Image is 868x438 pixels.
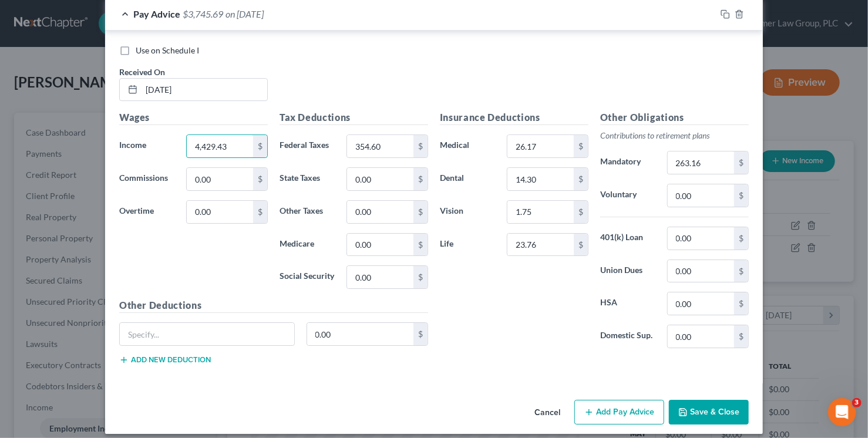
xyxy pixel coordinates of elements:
[594,260,661,283] label: Union Dues
[133,8,180,19] span: Pay Advice
[253,168,267,190] div: $
[594,325,661,348] label: Domestic Sup.
[183,8,223,19] span: $3,745.69
[668,184,734,207] input: 0.00
[440,110,588,125] h5: Insurance Deductions
[187,135,253,157] input: 0.00
[113,200,180,224] label: Overtime
[413,168,428,190] div: $
[507,168,574,190] input: 0.00
[280,110,428,125] h5: Tax Deductions
[668,325,734,348] input: 0.00
[600,130,749,141] p: Contributions to retirement plans
[347,234,413,256] input: 0.00
[852,398,862,407] span: 3
[668,227,734,250] input: 0.00
[594,292,661,315] label: HSA
[119,298,428,313] h5: Other Deductions
[274,134,341,158] label: Federal Taxes
[574,201,588,223] div: $
[668,151,734,174] input: 0.00
[734,184,748,207] div: $
[347,266,413,288] input: 0.00
[434,167,501,191] label: Dental
[434,200,501,224] label: Vision
[413,323,428,345] div: $
[119,355,211,365] button: Add new deduction
[734,260,748,282] div: $
[119,110,268,125] h5: Wages
[600,110,749,125] h5: Other Obligations
[574,400,664,424] button: Add Pay Advice
[253,135,267,157] div: $
[594,184,661,207] label: Voluntary
[187,168,253,190] input: 0.00
[434,233,501,257] label: Life
[226,8,264,19] span: on [DATE]
[347,201,413,223] input: 0.00
[574,168,588,190] div: $
[119,140,146,150] span: Income
[136,45,199,55] span: Use on Schedule I
[669,400,749,424] button: Save & Close
[413,234,428,256] div: $
[413,201,428,223] div: $
[347,135,413,157] input: 0.00
[668,260,734,282] input: 0.00
[525,401,570,424] button: Cancel
[274,200,341,224] label: Other Taxes
[734,227,748,250] div: $
[113,167,180,191] label: Commissions
[253,201,267,223] div: $
[594,151,661,174] label: Mandatory
[142,79,267,101] input: MM/DD/YYYY
[668,292,734,315] input: 0.00
[734,325,748,348] div: $
[274,233,341,257] label: Medicare
[507,234,574,256] input: 0.00
[594,227,661,250] label: 401(k) Loan
[734,151,748,174] div: $
[507,201,574,223] input: 0.00
[274,167,341,191] label: State Taxes
[434,134,501,158] label: Medical
[120,323,294,345] input: Specify...
[734,292,748,315] div: $
[119,67,165,77] span: Received On
[507,135,574,157] input: 0.00
[574,234,588,256] div: $
[413,135,428,157] div: $
[274,265,341,289] label: Social Security
[828,398,856,426] iframe: Intercom live chat
[347,168,413,190] input: 0.00
[307,323,414,345] input: 0.00
[413,266,428,288] div: $
[187,201,253,223] input: 0.00
[574,135,588,157] div: $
